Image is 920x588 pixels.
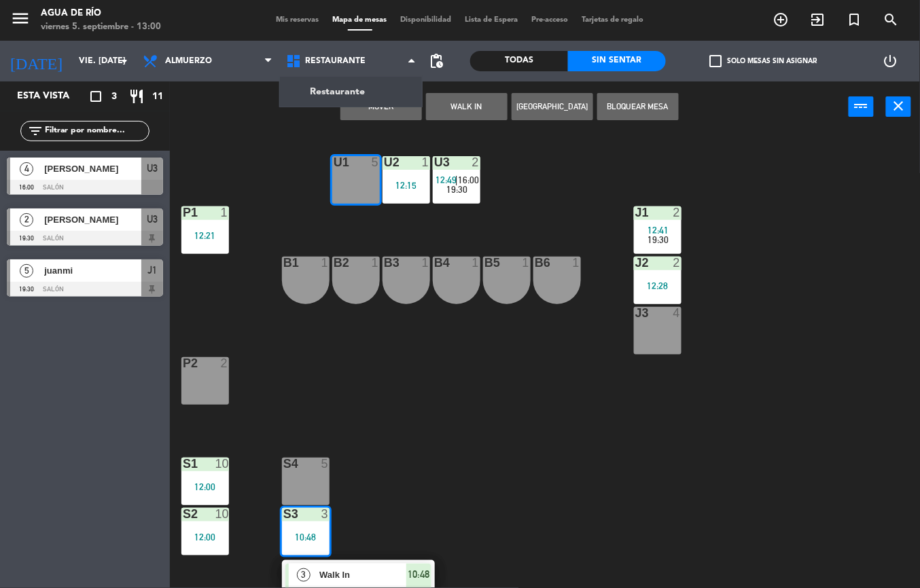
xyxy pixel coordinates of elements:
[847,12,863,28] i: turned_in_not
[436,174,457,185] span: 12:49
[10,8,31,33] button: menu
[116,53,132,69] i: arrow_drop_down
[221,206,229,219] div: 1
[372,156,380,168] div: 5
[215,508,229,520] div: 10
[455,174,458,185] span: |
[710,55,817,67] label: Solo mesas sin asignar
[422,156,430,168] div: 1
[384,257,385,269] div: B3
[283,508,284,520] div: S3
[635,206,636,219] div: J1
[648,225,669,236] span: 12:41
[849,96,874,117] button: power_input
[280,77,422,107] a: Restaurante
[484,257,485,269] div: B5
[147,160,158,177] span: U3
[458,174,479,185] span: 16:00
[383,181,430,190] div: 12:15
[773,12,790,28] i: add_circle_outline
[883,12,900,28] i: search
[283,257,284,269] div: B1
[810,12,826,28] i: exit_to_app
[635,307,636,319] div: J3
[44,162,141,176] span: [PERSON_NAME]
[147,262,157,278] span: J1
[321,508,330,520] div: 3
[128,88,145,105] i: restaurant
[576,16,651,24] span: Tarjetas de regalo
[434,257,435,269] div: B4
[20,162,33,176] span: 4
[321,257,330,269] div: 1
[41,20,161,34] div: viernes 5. septiembre - 13:00
[183,206,183,219] div: P1
[181,231,229,240] div: 12:21
[111,89,117,105] span: 3
[147,211,158,227] span: U3
[883,53,899,69] i: power_settings_new
[853,98,870,114] i: power_input
[886,96,911,117] button: close
[648,234,669,245] span: 19:30
[426,93,508,120] button: WALK IN
[27,123,43,139] i: filter_list
[459,16,525,24] span: Lista de Espera
[635,257,636,269] div: J2
[428,53,444,69] span: pending_actions
[88,88,104,105] i: crop_square
[152,89,163,105] span: 11
[422,257,430,269] div: 1
[408,566,430,583] span: 10:48
[20,213,33,227] span: 2
[43,124,149,139] input: Filtrar por nombre...
[326,16,394,24] span: Mapa de mesas
[165,56,212,66] span: Almuerzo
[673,206,682,219] div: 2
[321,458,330,470] div: 5
[673,257,682,269] div: 2
[673,307,682,319] div: 4
[215,458,229,470] div: 10
[535,257,535,269] div: B6
[44,263,141,278] span: juanmi
[512,93,593,120] button: [GEOGRAPHIC_DATA]
[283,458,284,470] div: S4
[7,88,98,105] div: Esta vista
[597,93,679,120] button: Bloquear Mesa
[472,156,480,168] div: 2
[183,508,183,520] div: S2
[573,257,581,269] div: 1
[710,55,722,67] span: check_box_outline_blank
[384,156,385,168] div: U2
[282,532,330,542] div: 10:48
[181,482,229,492] div: 12:00
[525,16,576,24] span: Pre-acceso
[470,51,568,71] div: Todas
[568,51,666,71] div: Sin sentar
[41,7,161,20] div: Agua de río
[297,568,311,582] span: 3
[20,264,33,278] span: 5
[634,281,682,291] div: 12:28
[270,16,326,24] span: Mis reservas
[523,257,531,269] div: 1
[434,156,435,168] div: U3
[10,8,31,29] i: menu
[372,257,380,269] div: 1
[394,16,459,24] span: Disponibilidad
[447,184,468,195] span: 19:30
[319,568,406,582] span: Walk In
[44,213,141,227] span: [PERSON_NAME]
[181,532,229,542] div: 12:00
[221,357,229,369] div: 2
[305,56,366,66] span: Restaurante
[472,257,480,269] div: 1
[183,458,183,470] div: S1
[183,357,183,369] div: P2
[891,98,907,114] i: close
